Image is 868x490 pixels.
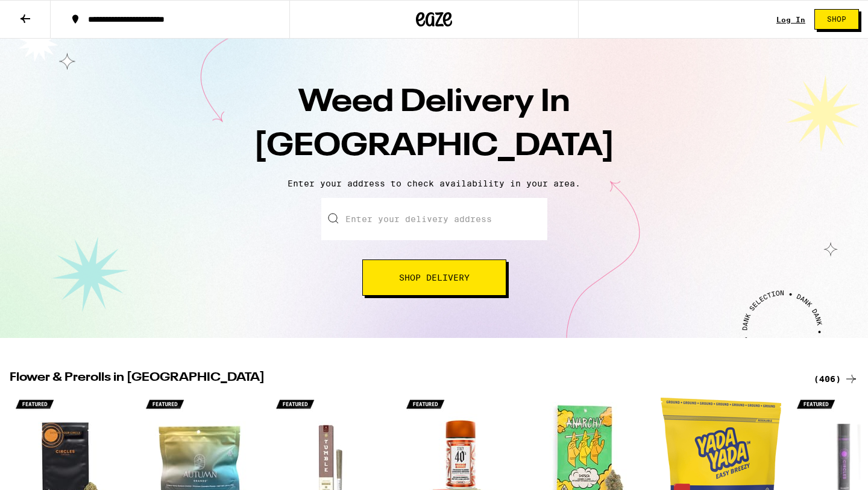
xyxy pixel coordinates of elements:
[814,9,859,30] button: Shop
[399,273,470,282] span: Shop Delivery
[10,372,799,386] h2: Flower & Prerolls in [GEOGRAPHIC_DATA]
[776,16,805,24] a: Log In
[827,16,846,23] span: Shop
[12,179,856,188] p: Enter your address to check availability in your area.
[362,259,506,296] button: Shop Delivery
[805,9,868,30] a: Shop
[223,81,645,169] h1: Weed Delivery In
[321,198,547,240] input: Enter your delivery address
[814,372,858,386] a: (406)
[254,131,615,162] span: [GEOGRAPHIC_DATA]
